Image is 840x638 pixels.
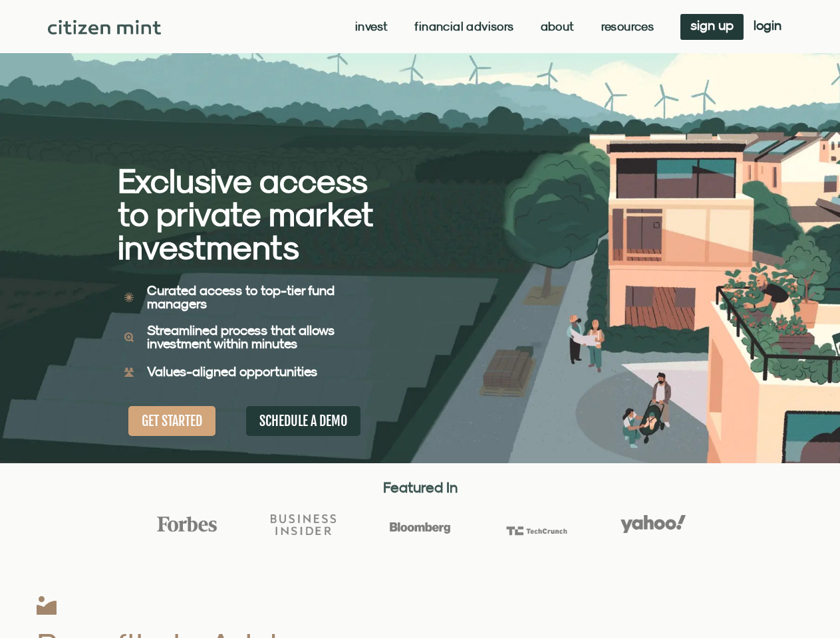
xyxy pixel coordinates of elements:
a: Resources [601,20,654,33]
a: login [744,14,791,40]
span: login [754,21,781,30]
b: Streamlined process that allows investment within minutes [147,322,335,351]
img: Citizen Mint [48,20,162,35]
a: Invest [355,20,388,33]
img: Forbes Logo [154,516,219,533]
a: Financial Advisors [414,20,513,33]
h2: Exclusive access to private market investments [118,164,374,264]
span: SCHEDULE A DEMO [259,413,347,429]
b: Values-aligned opportunities [147,364,317,379]
a: SCHEDULE A DEMO [246,406,360,436]
span: GET STARTED [142,413,202,429]
b: Curated access to top-tier fund managers [147,282,335,311]
a: About [541,20,575,33]
span: sign up [690,21,734,30]
nav: Menu [355,20,654,33]
strong: Featured In [383,478,458,496]
a: GET STARTED [128,406,215,436]
a: sign up [680,14,744,40]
